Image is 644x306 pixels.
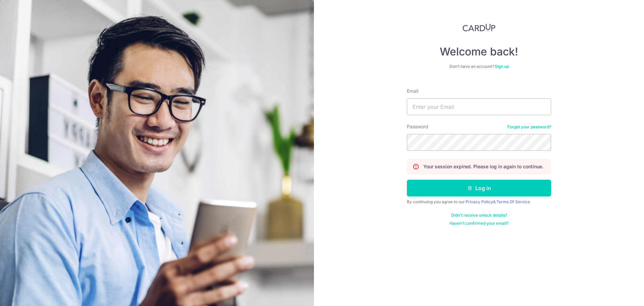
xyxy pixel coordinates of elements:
div: Don’t have an account? [407,64,551,69]
h4: Welcome back! [407,45,551,58]
a: Didn't receive unlock details? [451,213,507,218]
p: Your session expired. Please log in again to continue. [423,163,543,170]
label: Password [407,123,428,130]
button: Log in [407,180,551,196]
label: Email [407,88,418,94]
img: CardUp Logo [463,24,495,32]
a: Forgot your password? [507,124,551,130]
a: Haven't confirmed your email? [449,221,508,226]
a: Terms Of Service [496,199,530,204]
a: Sign up [495,64,509,69]
a: Privacy Policy [466,199,493,204]
div: By continuing you agree to our & [407,199,551,205]
input: Enter your Email [407,98,551,115]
